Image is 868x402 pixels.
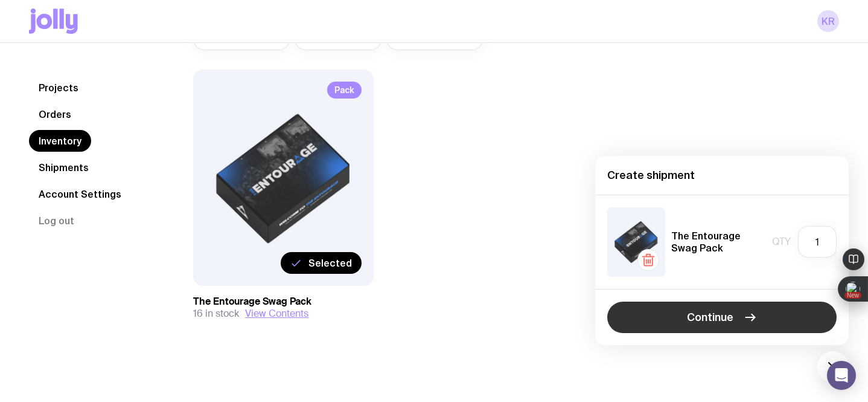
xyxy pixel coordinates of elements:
h3: The Entourage Swag Pack [193,296,374,308]
h4: Create shipment [607,168,837,183]
a: KR [817,10,839,32]
span: Continue [687,310,733,325]
button: Log out [29,210,84,232]
div: Open Intercom Messenger [827,361,856,390]
a: Projects [29,77,88,99]
a: Inventory [29,130,91,152]
span: Qty [772,236,791,248]
span: 16 in stock [193,308,239,320]
button: Continue [607,302,837,333]
a: Account Settings [29,183,131,205]
h5: The Entourage Swag Pack [671,230,766,254]
span: Pack [327,82,362,99]
a: Orders [29,103,81,125]
button: View Contents [245,308,308,320]
span: Selected [308,257,352,269]
a: Shipments [29,157,98,178]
